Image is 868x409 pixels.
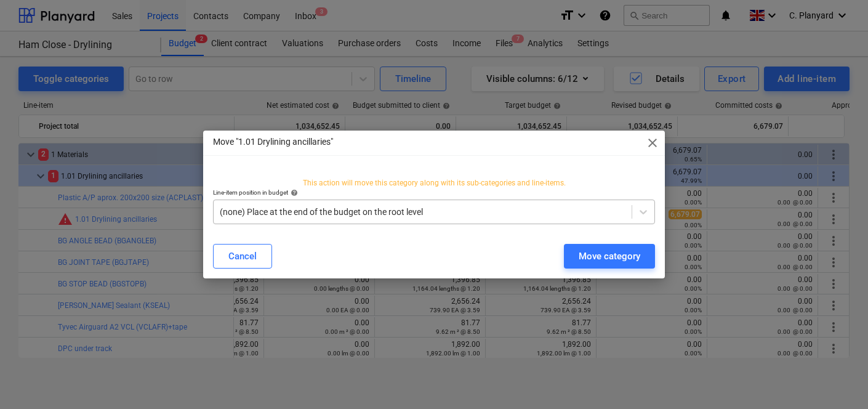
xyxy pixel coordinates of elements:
div: Line-item position in budget [213,188,655,196]
p: This action will move this category along with its sub-categories and line-items. [213,178,655,188]
div: Cancel [228,248,257,264]
button: Cancel [213,244,272,269]
iframe: Chat Widget [806,350,868,409]
button: Move category [564,244,655,269]
span: close [645,136,660,150]
div: Move category [579,248,640,264]
span: help [288,189,298,196]
p: Move "1.01 Drylining ancillaries" [213,136,333,148]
